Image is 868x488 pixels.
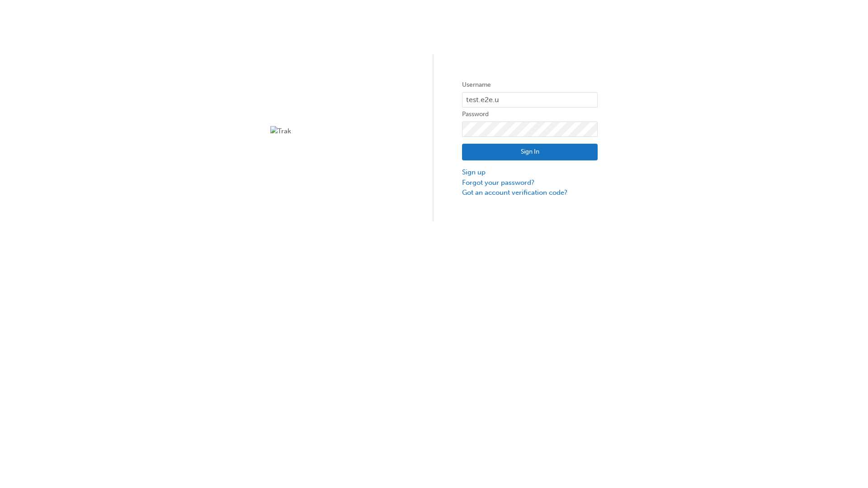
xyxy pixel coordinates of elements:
[462,109,598,120] label: Password
[462,144,598,161] button: Sign In
[462,178,598,188] a: Forgot your password?
[462,188,598,198] a: Got an account verification code?
[462,167,598,178] a: Sign up
[462,80,598,90] label: Username
[462,92,598,108] input: Username
[270,126,406,136] img: Trak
